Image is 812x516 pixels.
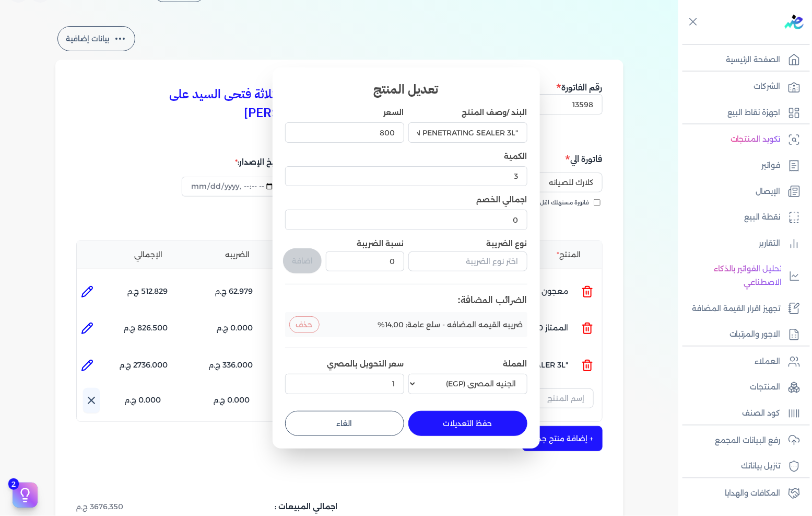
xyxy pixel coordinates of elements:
[408,238,527,249] label: نوع الضريبة
[462,108,527,117] label: البند /وصف المنتج
[285,374,404,394] input: سعر التحويل بالمصري
[327,359,404,369] label: سعر التحويل بالمصري
[477,195,527,204] label: اجمالي الخصم
[408,251,527,276] button: اختر نوع الضريبة
[285,411,404,436] button: الغاء
[408,251,527,271] input: اختر نوع الضريبة
[326,251,404,271] input: نسبة الضريبة
[408,122,527,142] input: البند /وصف المنتج
[285,293,527,308] h4: الضرائب المضافة:
[384,108,404,117] label: السعر
[285,80,527,99] h3: تعديل المنتج
[357,239,404,248] label: نسبة الضريبة
[503,359,527,369] label: العملة
[504,152,527,161] label: الكمية
[289,316,320,333] button: حذف
[378,319,523,330] span: ضريبه القيمه المضافه - سلع عامة: 14.00%
[408,411,527,436] button: حفظ التعديلات
[285,210,527,230] input: اجمالي الخصم
[285,166,527,186] input: الكمية
[285,122,404,142] input: السعر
